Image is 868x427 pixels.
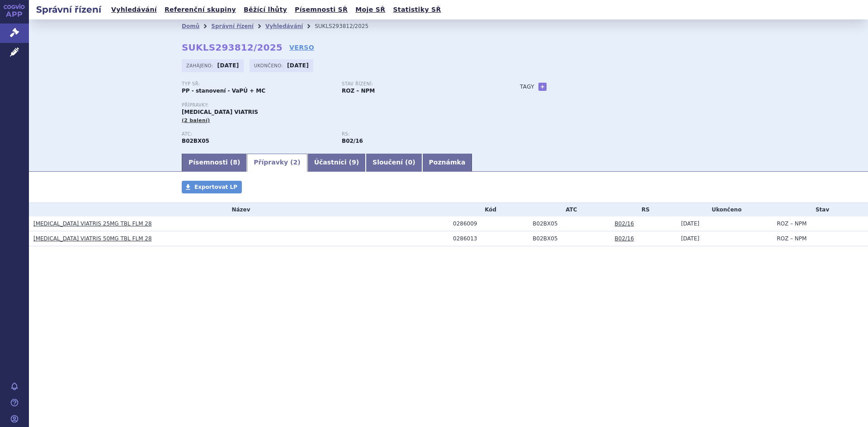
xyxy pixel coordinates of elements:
[528,231,610,246] td: ELTROMBOPAG
[772,216,868,231] td: ROZ – NPM
[182,154,247,172] a: Písemnosti (8)
[352,159,356,166] span: 9
[772,203,868,216] th: Stav
[182,23,199,29] a: Domů
[186,62,215,69] span: Zahájeno:
[390,4,443,16] a: Statistiky SŘ
[307,154,366,172] a: Účastníci (9)
[265,23,303,29] a: Vyhledávání
[408,159,412,166] span: 0
[33,235,152,242] a: [MEDICAL_DATA] VIATRIS 50MG TBL FLM 28
[293,159,298,166] span: 2
[453,235,528,242] div: 0286013
[353,4,388,16] a: Moje SŘ
[528,216,610,231] td: ELTROMBOPAG
[247,154,307,172] a: Přípravky (2)
[162,4,239,16] a: Referenční skupiny
[108,4,160,16] a: Vyhledávání
[194,184,237,190] span: Exportovat LP
[528,203,610,216] th: ATC
[772,231,868,246] td: ROZ – NPM
[676,203,772,216] th: Ukončeno
[520,81,534,92] h3: Tagy
[182,181,242,193] a: Exportovat LP
[254,62,285,69] span: Ukončeno:
[182,131,333,137] p: ATC:
[182,42,283,53] strong: SUKLS293812/2025
[287,62,309,69] strong: [DATE]
[366,154,422,172] a: Sloučení (0)
[342,138,363,144] strong: romiplostim a eltrombopag
[342,131,493,137] p: RS:
[29,203,448,216] th: Název
[342,81,493,87] p: Stav řízení:
[422,154,472,172] a: Poznámka
[241,4,290,16] a: Běžící lhůty
[289,43,314,52] a: VERSO
[182,81,333,87] p: Typ SŘ:
[217,62,239,69] strong: [DATE]
[211,23,254,29] a: Správní řízení
[681,221,699,227] span: [DATE]
[182,109,258,115] span: [MEDICAL_DATA] VIATRIS
[182,103,502,108] p: Přípravky:
[29,3,108,16] h2: Správní řízení
[615,235,634,242] a: B02/16
[233,159,237,166] span: 8
[315,19,380,33] li: SUKLS293812/2025
[615,221,634,227] a: B02/16
[292,4,350,16] a: Písemnosti SŘ
[342,88,375,94] strong: ROZ – NPM
[453,221,528,227] div: 0286009
[448,203,528,216] th: Kód
[182,138,209,144] strong: ELTROMBOPAG
[182,117,210,123] span: (2 balení)
[182,88,265,94] strong: PP - stanovení - VaPÚ + MC
[610,203,677,216] th: RS
[33,221,152,227] a: [MEDICAL_DATA] VIATRIS 25MG TBL FLM 28
[681,235,699,242] span: [DATE]
[538,83,547,91] a: +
